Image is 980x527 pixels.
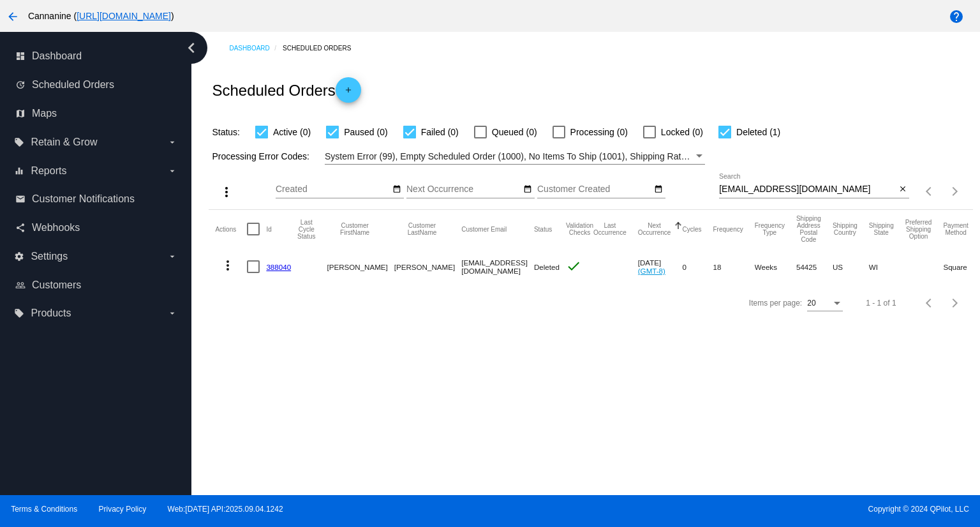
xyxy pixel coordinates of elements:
[949,9,964,24] mat-icon: help
[11,505,77,514] a: Terms & Conditions
[297,219,315,240] button: Change sorting for LastProcessingCycleId
[749,299,802,308] div: Items per page:
[5,9,20,24] mat-icon: arrow_back
[15,75,177,95] a: update Scheduled Orders
[638,248,683,285] mat-cell: [DATE]
[15,218,177,238] a: share Webhooks
[394,222,450,236] button: Change sorting for CustomerLastName
[31,251,68,262] span: Settings
[32,222,80,234] span: Webhooks
[736,124,780,140] span: Deleted (1)
[566,210,593,248] mat-header-cell: Validation Checks
[15,103,177,124] a: map Maps
[917,179,942,204] button: Previous page
[32,79,114,91] span: Scheduled Orders
[943,222,968,236] button: Change sorting for PaymentMethod.Type
[219,184,234,200] mat-icon: more_vert
[181,38,202,58] i: chevron_left
[654,184,663,195] mat-icon: date_range
[15,80,26,90] i: update
[492,124,537,140] span: Queued (0)
[167,251,177,262] i: arrow_drop_down
[570,124,628,140] span: Processing (0)
[212,151,309,161] span: Processing Error Codes:
[719,184,896,195] input: Search
[523,184,532,195] mat-icon: date_range
[266,225,271,233] button: Change sorting for Id
[15,275,177,295] a: people_outline Customers
[32,279,81,291] span: Customers
[15,51,26,61] i: dashboard
[167,166,177,176] i: arrow_drop_down
[534,263,560,271] span: Deleted
[276,184,390,195] input: Created
[99,505,147,514] a: Privacy Policy
[212,127,240,137] span: Status:
[273,124,311,140] span: Active (0)
[896,183,909,197] button: Clear
[32,108,57,119] span: Maps
[77,11,171,21] a: [URL][DOMAIN_NAME]
[593,222,627,236] button: Change sorting for LastOccurrenceUtc
[807,299,815,308] span: 20
[15,189,177,209] a: email Customer Notifications
[406,184,521,195] input: Next Occurrence
[501,505,969,514] span: Copyright © 2024 QPilot, LLC
[461,225,507,233] button: Change sorting for CustomerEmail
[31,308,71,319] span: Products
[796,248,833,285] mat-cell: 54425
[215,210,247,248] mat-header-cell: Actions
[534,225,552,233] button: Change sorting for Status
[168,505,283,514] a: Web:[DATE] API:2025.09.04.1242
[344,124,387,140] span: Paused (0)
[833,248,869,285] mat-cell: US
[31,165,66,177] span: Reports
[866,299,896,308] div: 1 - 1 of 1
[461,248,534,285] mat-cell: [EMAIL_ADDRESS][DOMAIN_NAME]
[682,248,713,285] mat-cell: 0
[15,108,26,119] i: map
[327,222,382,236] button: Change sorting for CustomerFirstName
[14,308,24,318] i: local_offer
[943,248,979,285] mat-cell: Square
[32,193,135,205] span: Customer Notifications
[713,225,743,233] button: Change sorting for Frequency
[807,299,843,308] mat-select: Items per page:
[392,184,401,195] mat-icon: date_range
[327,248,394,285] mat-cell: [PERSON_NAME]
[15,194,26,204] i: email
[713,248,754,285] mat-cell: 18
[755,222,785,236] button: Change sorting for FrequencyType
[755,248,796,285] mat-cell: Weeks
[638,267,665,275] a: (GMT-8)
[917,290,942,316] button: Previous page
[638,222,671,236] button: Change sorting for NextOccurrenceUtc
[394,248,461,285] mat-cell: [PERSON_NAME]
[28,11,174,21] span: Cannanine ( )
[266,263,291,271] a: 388040
[661,124,703,140] span: Locked (0)
[212,77,360,103] h2: Scheduled Orders
[15,280,26,290] i: people_outline
[15,46,177,66] a: dashboard Dashboard
[869,248,905,285] mat-cell: WI
[537,184,652,195] input: Customer Created
[898,184,907,195] mat-icon: close
[942,179,968,204] button: Next page
[905,219,932,240] button: Change sorting for PreferredShippingOption
[833,222,857,236] button: Change sorting for ShippingCountry
[14,137,24,147] i: local_offer
[31,137,97,148] span: Retain & Grow
[32,50,82,62] span: Dashboard
[325,149,705,165] mat-select: Filter by Processing Error Codes
[341,85,356,101] mat-icon: add
[14,251,24,262] i: settings
[167,137,177,147] i: arrow_drop_down
[229,38,283,58] a: Dashboard
[283,38,362,58] a: Scheduled Orders
[566,258,581,274] mat-icon: check
[942,290,968,316] button: Next page
[796,215,821,243] button: Change sorting for ShippingPostcode
[15,223,26,233] i: share
[220,258,235,273] mat-icon: more_vert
